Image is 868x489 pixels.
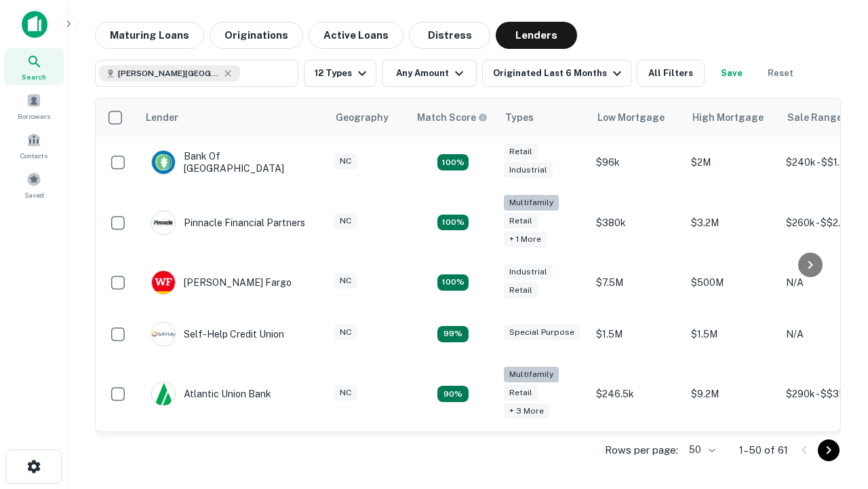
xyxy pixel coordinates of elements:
[504,264,553,280] div: Industrial
[437,154,469,170] div: Matching Properties: 15, hasApolloMatch: undefined
[334,385,357,401] div: NC
[692,109,764,126] div: High Mortgage
[504,283,538,298] div: Retail
[504,367,559,382] div: Multifamily
[496,22,577,49] button: Lenders
[334,273,357,289] div: NC
[684,360,779,429] td: $9.2M
[800,337,868,402] iframe: Chat Widget
[4,88,64,124] a: Borrowers
[151,270,292,295] div: [PERSON_NAME] Fargo
[151,322,284,346] div: Self-help Credit Union
[589,98,684,137] th: Low Mortgage
[309,22,403,49] button: Active Loans
[437,215,469,231] div: Matching Properties: 20, hasApolloMatch: undefined
[24,189,44,200] span: Saved
[22,11,47,38] img: capitalize-icon.png
[328,98,409,137] th: Geography
[818,439,840,461] button: Go to next page
[504,144,538,160] div: Retail
[637,60,705,87] button: All Filters
[684,137,779,188] td: $2M
[437,274,469,291] div: Matching Properties: 14, hasApolloMatch: undefined
[409,22,490,49] button: Distress
[151,211,305,235] div: Pinnacle Financial Partners
[482,60,631,87] button: Originated Last 6 Months
[504,195,559,211] div: Multifamily
[504,385,538,401] div: Retail
[152,323,175,346] img: picture
[409,98,497,137] th: Capitalize uses an advanced AI algorithm to match your search with the best lender. The match sco...
[138,98,328,137] th: Lender
[417,110,488,125] div: Capitalize uses an advanced AI algorithm to match your search with the best lender. The match sco...
[20,150,47,161] span: Contacts
[95,22,204,49] button: Maturing Loans
[504,403,549,419] div: + 3 more
[589,257,684,308] td: $7.5M
[684,98,779,137] th: High Mortgage
[4,48,64,85] a: Search
[504,232,547,247] div: + 1 more
[759,60,802,87] button: Reset
[151,382,271,406] div: Atlantic Union Bank
[505,109,534,126] div: Types
[118,67,220,79] span: [PERSON_NAME][GEOGRAPHIC_DATA], [GEOGRAPHIC_DATA]
[504,213,538,229] div: Retail
[4,166,64,203] a: Saved
[146,109,178,126] div: Lender
[18,111,50,122] span: Borrowers
[304,60,376,87] button: 12 Types
[4,127,64,164] a: Contacts
[22,71,46,82] span: Search
[497,98,589,137] th: Types
[334,213,357,229] div: NC
[437,386,469,402] div: Matching Properties: 10, hasApolloMatch: undefined
[334,153,357,169] div: NC
[152,211,175,234] img: picture
[684,308,779,360] td: $1.5M
[152,382,175,405] img: picture
[417,110,485,125] h6: Match Score
[504,325,580,340] div: Special Purpose
[589,308,684,360] td: $1.5M
[210,22,303,49] button: Originations
[684,188,779,257] td: $3.2M
[589,137,684,188] td: $96k
[382,60,477,87] button: Any Amount
[151,150,314,175] div: Bank Of [GEOGRAPHIC_DATA]
[152,271,175,294] img: picture
[493,65,625,81] div: Originated Last 6 Months
[589,188,684,257] td: $380k
[684,257,779,308] td: $500M
[787,109,842,126] div: Sale Range
[605,442,678,458] p: Rows per page:
[589,360,684,429] td: $246.5k
[684,440,717,460] div: 50
[504,162,553,178] div: Industrial
[710,60,753,87] button: Save your search to get updates of matches that match your search criteria.
[336,109,389,126] div: Geography
[597,109,665,126] div: Low Mortgage
[152,151,175,174] img: picture
[437,326,469,342] div: Matching Properties: 11, hasApolloMatch: undefined
[334,325,357,340] div: NC
[739,442,788,458] p: 1–50 of 61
